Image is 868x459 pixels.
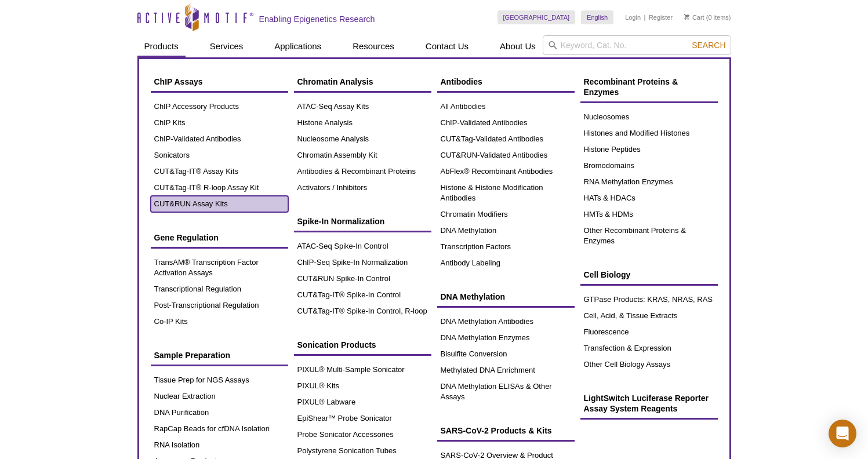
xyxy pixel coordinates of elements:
[543,35,731,55] input: Keyword, Cat. No.
[294,180,431,196] a: Activators / Inhibitors
[294,378,431,394] a: PIXUL® Kits
[151,163,288,180] a: CUT&Tag-IT® Assay Kits
[580,125,718,141] a: Histones and Modified Histones
[294,71,431,93] a: Chromatin Analysis
[419,35,475,57] a: Contact Us
[644,10,646,24] li: |
[151,281,288,297] a: Transcriptional Regulation
[294,115,431,131] a: Histone Analysis
[437,147,575,163] a: CUT&RUN-Validated Antibodies
[294,271,431,287] a: CUT&RUN Spike-In Control
[151,372,288,388] a: Tissue Prep for NGS Assays
[580,223,718,249] a: Other Recombinant Proteins & Enzymes
[580,109,718,125] a: Nucleosomes
[497,10,576,24] a: [GEOGRAPHIC_DATA]
[151,115,288,131] a: ChIP Kits
[294,427,431,443] a: Probe Sonicator Accessories
[684,14,689,20] img: Your Cart
[580,158,718,174] a: Bromodomains
[151,405,288,421] a: DNA Purification
[441,292,505,301] span: DNA Methylation
[437,239,575,255] a: Transcription Factors
[649,13,673,21] a: Register
[151,344,288,366] a: Sample Preparation
[437,362,575,378] a: Methylated DNA Enrichment
[580,340,718,356] a: Transfection & Expression
[437,99,575,115] a: All Antibodies
[294,362,431,378] a: PIXUL® Multi-Sample Sonicator
[151,314,288,330] a: Co-IP Kits
[829,420,856,447] div: Open Intercom Messenger
[294,131,431,147] a: Nucleosome Analysis
[441,77,482,86] span: Antibodies
[437,131,575,147] a: CUT&Tag-Validated Antibodies
[154,233,219,242] span: Gene Regulation
[580,324,718,340] a: Fluorescence
[297,217,385,226] span: Spike-In Normalization
[151,131,288,147] a: ChIP-Validated Antibodies
[437,286,575,308] a: DNA Methylation
[154,77,203,86] span: ChIP Assays
[151,180,288,196] a: CUT&Tag-IT® R-loop Assay Kit
[294,334,431,356] a: Sonication Products
[294,443,431,459] a: Polystyrene Sonication Tubes
[584,77,678,97] span: Recombinant Proteins & Enzymes
[437,378,575,405] a: DNA Methylation ELISAs & Other Assays
[684,13,704,21] a: Cart
[294,303,431,319] a: CUT&Tag-IT® Spike-In Control, R-loop
[151,196,288,212] a: CUT&RUN Assay Kits
[151,297,288,314] a: Post-Transcriptional Regulation
[137,35,186,57] a: Products
[294,410,431,427] a: EpiShear™ Probe Sonicator
[437,115,575,131] a: ChIP-Validated Antibodies
[437,330,575,346] a: DNA Methylation Enzymes
[580,71,718,103] a: Recombinant Proteins & Enzymes
[151,437,288,453] a: RNA Isolation
[580,292,718,308] a: GTPase Products: KRAS, NRAS, RAS
[151,388,288,405] a: Nuclear Extraction
[294,210,431,232] a: Spike-In Normalization
[154,351,231,360] span: Sample Preparation
[584,270,631,279] span: Cell Biology
[580,308,718,324] a: Cell, Acid, & Tissue Extracts
[692,41,725,50] span: Search
[580,206,718,223] a: HMTs & HDMs
[437,206,575,223] a: Chromatin Modifiers
[625,13,641,21] a: Login
[297,77,373,86] span: Chromatin Analysis
[294,147,431,163] a: Chromatin Assembly Kit
[151,71,288,93] a: ChIP Assays
[437,255,575,271] a: Antibody Labeling
[294,254,431,271] a: ChIP-Seq Spike-In Normalization
[203,35,250,57] a: Services
[437,180,575,206] a: Histone & Histone Modification Antibodies
[294,238,431,254] a: ATAC-Seq Spike-In Control
[437,314,575,330] a: DNA Methylation Antibodies
[580,174,718,190] a: RNA Methylation Enzymes
[493,35,543,57] a: About Us
[294,287,431,303] a: CUT&Tag-IT® Spike-In Control
[437,420,575,442] a: SARS-CoV-2 Products & Kits
[151,421,288,437] a: RapCap Beads for cfDNA Isolation
[294,99,431,115] a: ATAC-Seq Assay Kits
[151,227,288,249] a: Gene Regulation
[580,387,718,420] a: LightSwitch Luciferase Reporter Assay System Reagents
[259,14,375,24] h2: Enabling Epigenetics Research
[151,254,288,281] a: TransAM® Transcription Factor Activation Assays
[580,356,718,373] a: Other Cell Biology Assays
[267,35,328,57] a: Applications
[297,340,376,349] span: Sonication Products
[580,264,718,286] a: Cell Biology
[151,147,288,163] a: Sonicators
[437,223,575,239] a: DNA Methylation
[294,394,431,410] a: PIXUL® Labware
[294,163,431,180] a: Antibodies & Recombinant Proteins
[581,10,613,24] a: English
[580,141,718,158] a: Histone Peptides
[684,10,731,24] li: (0 items)
[437,346,575,362] a: Bisulfite Conversion
[688,40,729,50] button: Search
[346,35,401,57] a: Resources
[584,394,709,413] span: LightSwitch Luciferase Reporter Assay System Reagents
[441,426,552,435] span: SARS-CoV-2 Products & Kits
